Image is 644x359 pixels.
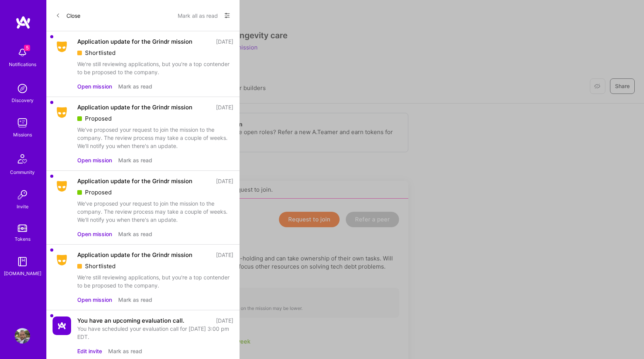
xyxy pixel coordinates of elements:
div: Shortlisted [77,262,233,270]
div: [DATE] [216,316,233,325]
img: Company Logo [53,253,71,267]
div: Application update for the Grindr mission [77,177,192,185]
button: Open mission [77,296,112,304]
div: Proposed [77,188,233,196]
button: Edit invite [77,347,102,355]
button: Mark as read [118,82,152,90]
img: logo [15,15,31,29]
img: User Avatar [15,328,30,344]
div: Shortlisted [77,49,233,57]
img: teamwork [15,115,30,131]
div: Invite [17,202,29,211]
div: We've proposed your request to join the mission to the company. The review process may take a cou... [77,199,233,224]
button: Open mission [77,156,112,164]
div: [DATE] [216,251,233,259]
button: Open mission [77,82,112,90]
img: guide book [15,254,30,269]
div: Application update for the Grindr mission [77,37,192,46]
img: tokens [18,225,27,232]
div: [DATE] [216,37,233,46]
div: Missions [13,131,32,139]
button: Mark as read [118,230,152,238]
img: Community [13,150,32,168]
div: You have scheduled your evaluation call for [DATE] 3:00 pm EDT. [77,325,233,341]
button: Mark all as read [178,9,218,22]
a: User Avatar [13,328,32,344]
div: Application update for the Grindr mission [77,251,192,259]
img: discovery [15,81,30,96]
button: Mark as read [108,347,142,355]
button: Open mission [77,230,112,238]
img: Company Logo [53,316,71,335]
div: Tokens [15,235,31,243]
div: Application update for the Grindr mission [77,103,192,111]
button: Close [56,9,80,22]
div: Community [10,168,35,176]
div: Proposed [77,114,233,123]
img: Company Logo [53,105,71,119]
button: Mark as read [118,156,152,164]
button: Mark as read [118,296,152,304]
img: Invite [15,187,30,202]
img: Company Logo [53,179,71,193]
div: We've proposed your request to join the mission to the company. The review process may take a cou... [77,126,233,150]
div: [DOMAIN_NAME] [4,269,41,277]
div: We're still reviewing applications, but you're a top contender to be proposed to the company. [77,60,233,76]
div: We're still reviewing applications, but you're a top contender to be proposed to the company. [77,273,233,289]
img: Company Logo [53,40,71,54]
div: Discovery [12,96,34,104]
div: [DATE] [216,177,233,185]
div: You have an upcoming evaluation call. [77,316,184,325]
div: [DATE] [216,103,233,111]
